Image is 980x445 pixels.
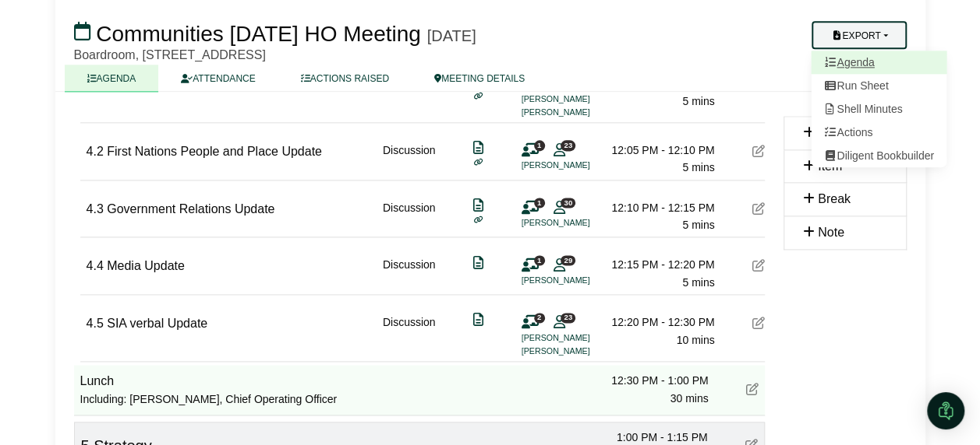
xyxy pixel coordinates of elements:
div: 12:10 PM - 12:15 PM [606,199,715,216]
div: Discussion [383,142,436,177]
span: Media Update [107,259,185,272]
span: 4.3 [87,202,104,215]
div: Discussion [383,75,436,119]
span: 30 [561,198,575,208]
a: Shell Minutes [811,98,946,121]
a: Actions [811,121,946,145]
div: 12:20 PM - 12:30 PM [606,314,715,331]
span: 29 [561,255,575,265]
span: Communities [DATE] HO Meeting [96,23,421,47]
li: [PERSON_NAME] [522,106,639,119]
div: Discussion [383,199,436,234]
a: Agenda [811,51,946,75]
a: AGENDA [65,65,159,93]
span: 1 [534,198,545,208]
li: [PERSON_NAME] [522,93,639,106]
div: [DATE] [427,27,476,46]
span: First Nations People and Place Update [107,145,322,158]
span: 2 [534,313,545,323]
a: Run Sheet [811,75,946,98]
span: 4.4 [87,259,104,272]
div: 12:05 PM - 12:10 PM [606,142,715,159]
div: 12:15 PM - 12:20 PM [606,256,715,273]
span: 23 [561,140,575,150]
span: 5 mins [682,276,714,289]
span: 23 [561,313,575,323]
span: Item [818,160,842,173]
li: [PERSON_NAME] [522,159,639,172]
li: [PERSON_NAME] [522,345,639,358]
span: 30 mins [670,392,708,405]
span: Lunch [80,374,115,387]
div: Open Intercom Messenger [927,392,964,429]
div: 12:30 PM - 1:00 PM [600,372,709,389]
a: MEETING DETAILS [412,65,547,93]
div: Discussion [383,256,436,291]
span: SIA verbal Update [107,317,207,330]
span: 5 mins [682,161,714,173]
span: Government Relations Update [107,202,274,215]
li: [PERSON_NAME] [522,331,639,345]
li: [PERSON_NAME] [522,216,639,230]
span: 4.5 [87,317,104,330]
span: Break [818,193,851,206]
span: 1 [534,140,545,150]
span: Boardroom, [STREET_ADDRESS] [74,49,266,62]
a: ACTIONS RAISED [278,65,412,93]
span: 5 mins [682,219,714,231]
button: Export [812,22,906,50]
span: 5 mins [682,95,714,107]
span: 10 mins [676,334,714,346]
div: Discussion [383,314,436,358]
a: ATTENDANCE [158,65,278,93]
span: Note [818,226,844,240]
span: 4.2 [87,145,104,158]
a: Diligent Bookbuilder [811,145,946,168]
span: 1 [534,255,545,265]
li: [PERSON_NAME] [522,274,639,287]
div: Including: [PERSON_NAME], Chief Operating Officer [80,391,338,408]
